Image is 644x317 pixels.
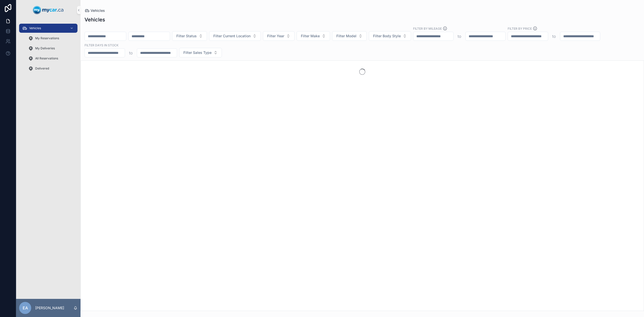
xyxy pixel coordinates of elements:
[373,33,401,39] span: Filter Body Style
[172,31,207,41] button: Select Button
[85,43,118,47] label: Filter Days In Stock
[267,33,284,39] span: Filter Year
[413,26,442,31] label: Filter By Mileage
[25,34,77,43] a: My Reservations
[16,20,80,80] div: scrollable content
[35,56,58,60] span: All Reservations
[129,50,133,56] p: to
[183,50,212,55] span: Filter Sales Type
[85,16,105,23] h1: Vehicles
[263,31,295,41] button: Select Button
[458,33,461,39] p: to
[332,31,367,41] button: Select Button
[176,33,197,39] span: Filter Status
[179,48,222,57] button: Select Button
[19,24,77,33] a: Vehicles
[552,33,556,39] p: to
[23,305,28,311] span: EA
[25,64,77,73] a: Delivered
[301,33,320,39] span: Filter Make
[35,66,49,71] span: Delivered
[35,36,59,40] span: My Reservations
[508,26,532,31] label: FILTER BY PRICE
[213,33,251,39] span: Filter Current Location
[85,8,105,13] a: Vehicles
[297,31,330,41] button: Select Button
[369,31,411,41] button: Select Button
[35,46,55,50] span: My Deliveries
[91,8,105,13] span: Vehicles
[29,26,41,30] span: Vehicles
[35,305,64,310] p: [PERSON_NAME]
[25,54,77,63] a: All Reservations
[336,33,356,39] span: Filter Model
[209,31,261,41] button: Select Button
[25,44,77,53] a: My Deliveries
[33,6,64,14] img: App logo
